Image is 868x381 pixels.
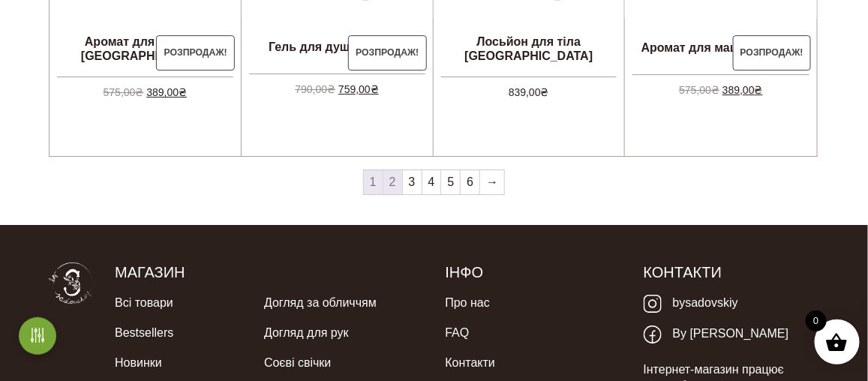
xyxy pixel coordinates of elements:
a: By [PERSON_NAME] [644,319,789,349]
h2: Лосьйон для тіла [GEOGRAPHIC_DATA] [434,28,625,69]
span: ₴ [541,86,549,98]
a: 6 [461,170,479,194]
span: Розпродаж! [156,35,235,71]
a: bysadovskiy [644,288,738,319]
a: FAQ [445,318,469,348]
a: Догляд за обличчям [264,288,377,318]
span: ₴ [755,84,763,96]
span: ₴ [179,86,187,98]
h2: Аромат для машини NORD [625,29,817,67]
bdi: 575,00 [679,84,719,96]
bdi: 839,00 [509,86,549,98]
span: 0 [806,310,827,331]
span: ₴ [711,84,719,96]
a: 4 [422,170,441,194]
span: 1 [364,170,383,194]
a: Bestsellers [115,318,173,348]
a: Контакти [445,348,495,378]
span: ₴ [371,83,379,95]
span: ₴ [327,83,335,95]
span: Розпродаж! [733,35,812,71]
bdi: 389,00 [146,86,187,98]
h2: Аромат для машини [GEOGRAPHIC_DATA] [50,28,241,69]
bdi: 790,00 [295,83,335,95]
a: → [480,170,504,194]
bdi: 759,00 [338,83,379,95]
bdi: 389,00 [722,84,763,96]
a: Всі товари [115,288,173,318]
a: 5 [441,170,460,194]
span: Розпродаж! [348,35,427,71]
a: Догляд для рук [264,318,349,348]
a: Соєві свічки [264,348,331,378]
a: Новинки [115,348,162,378]
h5: Магазин [115,262,422,282]
a: 3 [403,170,422,194]
span: ₴ [135,86,143,98]
a: 2 [383,170,402,194]
h5: Контакти [644,262,819,282]
h5: Інфо [445,262,620,282]
bdi: 575,00 [104,86,144,98]
a: Про нас [445,288,489,318]
h2: Гель для душу Monaco [242,28,433,66]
